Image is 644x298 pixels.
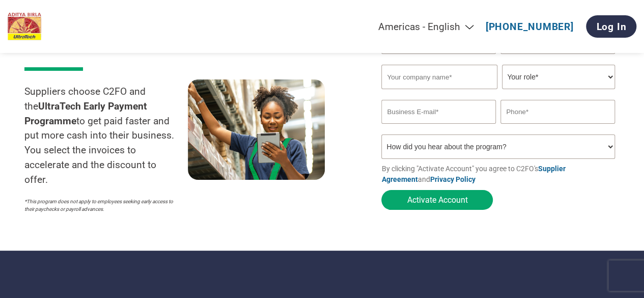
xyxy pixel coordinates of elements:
[500,100,614,124] input: Phone*
[24,100,147,127] strong: UltraTech Early Payment Programme
[381,55,495,61] div: Invalid first name or first name is too long
[24,198,178,213] p: *This program does not apply to employees seeking early access to their paychecks or payroll adva...
[381,125,495,130] div: Inavlid Email Address
[381,164,620,185] p: By clicking "Activate Account" you agree to C2FO's and
[24,85,188,187] p: Suppliers choose C2FO and the to get paid faster and put more cash into their business. You selec...
[500,125,614,130] div: Inavlid Phone Number
[586,15,636,38] a: Log In
[502,65,614,89] select: Title/Role
[381,90,614,96] div: Invalid company name or company name is too long
[188,79,325,180] img: supply chain worker
[430,175,475,183] a: Privacy Policy
[500,55,614,61] div: Invalid last name or last name is too long
[381,100,495,124] input: Invalid Email format
[8,13,41,41] img: UltraTech
[381,190,493,210] button: Activate Account
[381,65,497,89] input: Your company name*
[486,21,574,33] a: [PHONE_NUMBER]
